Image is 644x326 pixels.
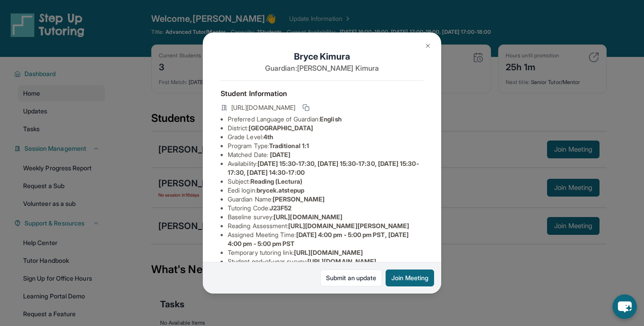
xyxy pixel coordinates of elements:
[228,133,423,141] li: Grade Level:
[228,221,423,230] li: Reading Assessment :
[228,231,409,247] span: [DATE] 4:00 pm - 5:00 pm PST, [DATE] 4:00 pm - 5:00 pm PST
[228,141,423,150] li: Program Type:
[307,258,376,265] span: [URL][DOMAIN_NAME]
[424,42,431,49] img: Close Icon
[228,159,423,177] li: Availability:
[257,186,304,194] span: brycek.atstepup
[221,63,423,73] p: Guardian: [PERSON_NAME] Kimura
[228,195,423,204] li: Guardian Name :
[301,102,311,113] button: Copy link
[228,160,419,176] span: [DATE] 15:30-17:30, [DATE] 15:30-17:30, [DATE] 15:30-17:30, [DATE] 14:30-17:00
[250,177,302,185] span: Reading (Lectura)
[270,204,291,212] span: J23F52
[273,195,325,203] span: [PERSON_NAME]
[228,213,423,221] li: Baseline survey :
[269,142,309,149] span: Traditional 1:1
[228,230,423,248] li: Assigned Meeting Time :
[228,257,423,266] li: Student end-of-year survey :
[228,248,423,257] li: Temporary tutoring link :
[228,186,423,195] li: Eedi login :
[386,270,434,286] button: Join Meeting
[221,88,423,99] h4: Student Information
[249,124,313,132] span: [GEOGRAPHIC_DATA]
[228,177,423,186] li: Subject :
[320,270,382,286] a: Submit an update
[288,222,409,229] span: [URL][DOMAIN_NAME][PERSON_NAME]
[294,249,363,256] span: [URL][DOMAIN_NAME]
[320,115,342,123] span: English
[231,103,295,112] span: [URL][DOMAIN_NAME]
[228,204,423,213] li: Tutoring Code :
[228,150,423,159] li: Matched Date:
[221,50,423,63] h1: Bryce Kimura
[612,294,637,319] button: chat-button
[274,213,342,221] span: [URL][DOMAIN_NAME]
[228,124,423,133] li: District:
[263,133,273,141] span: 4th
[270,151,290,158] span: [DATE]
[228,115,423,124] li: Preferred Language of Guardian:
